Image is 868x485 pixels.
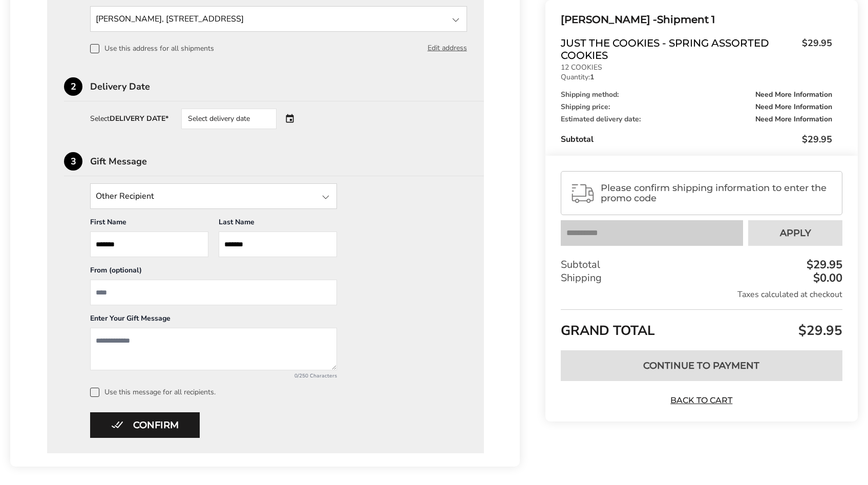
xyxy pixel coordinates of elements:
[797,37,832,59] span: $29.95
[219,231,337,257] input: Last Name
[755,116,832,123] span: Need More Information
[561,74,832,81] p: Quantity:
[90,313,337,328] div: Enter Your Gift Message
[561,309,842,343] div: GRAND TOTAL
[590,72,594,82] strong: 1
[796,322,842,340] span: $29.95
[64,152,82,171] div: 3
[561,37,832,61] a: Just The Cookies - Spring Assorted Cookies$29.95
[561,271,842,285] div: Shipping
[90,231,208,257] input: First Name
[219,217,337,231] div: Last Name
[90,115,168,122] div: Select
[90,388,467,397] label: Use this message for all recipients.
[90,217,208,231] div: First Name
[90,157,484,166] div: Gift Message
[601,183,833,203] span: Please confirm shipping information to enter the promo code
[90,412,200,438] button: Confirm button
[90,265,337,280] div: From (optional)
[90,280,337,305] input: From
[428,43,467,54] button: Edit address
[811,272,842,284] div: $0.00
[561,91,832,98] div: Shipping method:
[755,103,832,111] span: Need More Information
[90,82,484,91] div: Delivery Date
[561,64,832,71] p: 12 COOKIES
[804,259,842,270] div: $29.95
[755,91,832,98] span: Need More Information
[90,6,467,32] input: State
[561,258,842,271] div: Subtotal
[90,328,337,370] textarea: Add a message
[780,228,811,238] span: Apply
[561,133,832,145] div: Subtotal
[802,133,832,145] span: $29.95
[90,183,337,209] input: State
[561,116,832,123] div: Estimated delivery date:
[748,220,842,246] button: Apply
[561,103,832,111] div: Shipping price:
[561,11,832,28] div: Shipment 1
[90,44,214,53] label: Use this address for all shipments
[561,13,657,26] span: [PERSON_NAME] -
[561,350,842,381] button: Continue to Payment
[64,77,82,96] div: 2
[561,37,797,61] span: Just The Cookies - Spring Assorted Cookies
[561,289,842,300] div: Taxes calculated at checkout
[90,372,337,379] div: 0/250 Characters
[181,109,277,129] div: Select delivery date
[110,114,168,123] strong: DELIVERY DATE*
[666,395,737,406] a: Back to Cart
